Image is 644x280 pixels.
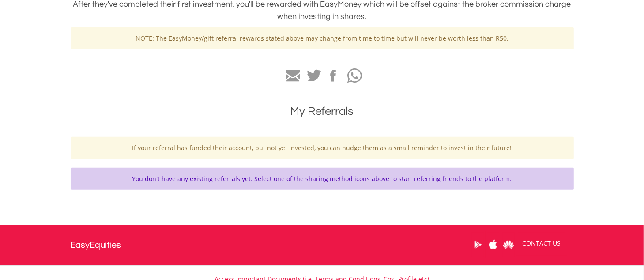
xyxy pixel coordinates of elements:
a: CONTACT US [516,231,567,256]
a: Huawei [501,231,516,258]
a: EasyEquities [71,225,121,265]
div: You don't have any existing referrals yet. Select one of the sharing method icons above to start ... [71,168,574,190]
a: Google Play [470,231,486,258]
p: If your referral has funded their account, but not yet invested, you can nudge them as a small re... [77,144,567,152]
p: NOTE: The EasyMoney/gift referral rewards stated above may change from time to time but will neve... [77,34,567,43]
a: Apple [486,231,501,258]
h1: My Referrals [71,103,574,119]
